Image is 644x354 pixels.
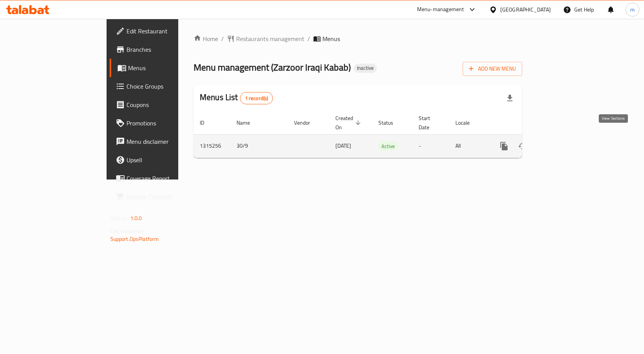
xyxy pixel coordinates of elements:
span: Add New Menu [469,64,516,74]
span: Branches [127,45,208,54]
div: Menu-management [417,5,464,14]
span: m [630,5,635,14]
a: Coupons [110,95,214,114]
span: Coupons [127,100,208,109]
li: / [221,34,224,43]
th: Actions [489,111,575,135]
span: Restaurants management [236,34,304,43]
span: [DATE] [335,141,351,151]
h2: Menus List [200,92,273,104]
div: [GEOGRAPHIC_DATA] [500,5,551,14]
span: Edit Restaurant [127,26,208,36]
span: 1 record(s) [240,95,273,102]
td: - [412,134,449,158]
span: Get support on: [110,226,146,236]
a: Promotions [110,114,214,132]
span: Inactive [354,65,377,71]
span: Created On [335,114,363,132]
a: Branches [110,40,214,59]
span: Coverage Report [127,174,208,183]
span: Menu management ( Zarzoor Iraqi Kabab ) [194,59,351,76]
a: Choice Groups [110,77,214,95]
span: Name [237,118,260,127]
span: Promotions [127,119,208,128]
nav: breadcrumb [194,34,522,43]
span: Status [378,118,403,127]
button: more [495,137,513,155]
span: 1.0.0 [130,213,142,223]
td: 30/9 [230,134,288,158]
div: Inactive [354,64,377,73]
a: Coverage Report [110,169,214,188]
span: Active [378,142,398,151]
a: Menus [110,59,214,77]
span: Vendor [294,118,320,127]
span: Choice Groups [127,82,208,91]
table: enhanced table [194,111,575,158]
span: ID [200,118,214,127]
div: Export file [501,89,519,107]
a: Menu disclaimer [110,132,214,151]
span: Grocery Checklist [127,192,208,201]
span: Menus [128,63,208,72]
span: Menus [322,34,340,43]
a: Edit Restaurant [110,22,214,40]
a: Upsell [110,151,214,169]
span: Version: [110,213,129,223]
span: Menu disclaimer [127,137,208,146]
button: Add New Menu [463,62,522,76]
span: Locale [455,118,480,127]
a: Restaurants management [227,34,304,43]
span: Start Date [419,114,440,132]
a: Grocery Checklist [110,188,214,206]
td: All [449,134,489,158]
span: Upsell [127,155,208,165]
div: Active [378,142,398,151]
div: Total records count [240,92,273,104]
a: Support.OpsPlatform [110,234,159,244]
li: / [307,34,310,43]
